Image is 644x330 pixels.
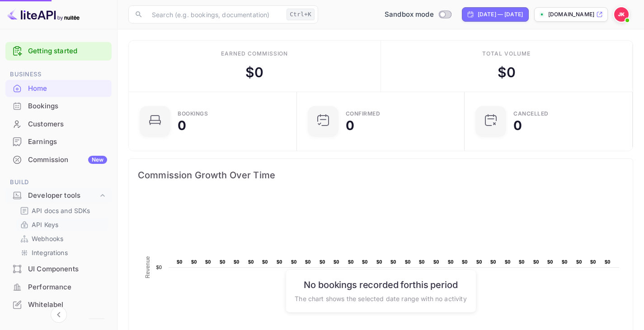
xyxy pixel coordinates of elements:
div: Total volume [482,50,531,58]
span: Sandbox mode [385,9,434,20]
text: $0 [519,259,525,265]
a: Performance [5,279,112,295]
div: [DATE] — [DATE] [478,10,523,19]
text: $0 [220,259,226,265]
text: $0 [205,259,211,265]
text: $0 [390,259,396,265]
div: Getting started [5,42,112,60]
text: $0 [291,259,297,265]
div: Ctrl+K [287,9,315,20]
div: Integrations [16,246,108,259]
a: API docs and SDKs [20,206,104,215]
text: $0 [533,259,539,265]
div: API docs and SDKs [16,204,108,217]
text: Revenue [145,256,151,278]
text: $0 [248,259,254,265]
p: Webhooks [32,234,63,243]
text: $0 [505,259,511,265]
a: UI Components [5,260,112,277]
div: UI Components [5,260,112,278]
div: API Keys [16,218,108,231]
text: $0 [376,259,382,265]
h6: No bookings recorded for this period [295,279,466,290]
a: Earnings [5,133,112,150]
text: $0 [448,259,454,265]
a: Bookings [5,98,112,114]
div: Home [5,80,112,98]
div: Commission [28,155,107,165]
span: Business [5,70,112,79]
text: $0 [405,259,411,265]
div: Whitelabel [28,300,107,310]
img: LiteAPI logo [7,7,80,22]
a: Getting started [28,46,107,56]
div: 0 [178,119,186,132]
div: Developer tools [28,191,98,201]
span: Commission Growth Over Time [138,168,624,182]
div: Webhooks [16,232,108,245]
div: Earnings [5,133,112,151]
div: Switch to Production mode [381,9,455,20]
text: $0 [262,259,268,265]
div: CommissionNew [5,151,112,169]
text: $0 [419,259,425,265]
div: 0 [346,119,354,132]
p: Integrations [32,248,68,257]
input: Search (e.g. bookings, documentation) [146,5,283,23]
div: Developer tools [5,188,112,204]
p: [DOMAIN_NAME] [548,10,594,19]
div: CANCELLED [513,111,549,116]
div: $ 0 [245,62,263,83]
div: Earnings [28,137,107,147]
div: Customers [28,119,107,130]
text: $0 [277,259,282,265]
div: Performance [28,282,107,293]
text: $0 [547,259,553,265]
a: Whitelabel [5,296,112,313]
a: Home [5,80,112,97]
div: Earned commission [221,50,288,58]
text: $0 [362,259,368,265]
text: $0 [305,259,311,265]
text: $0 [156,265,162,270]
img: Julien Kaluza [614,7,629,22]
a: Webhooks [20,234,104,243]
div: Confirmed [346,111,381,116]
text: $0 [562,259,568,265]
div: UI Components [28,264,107,274]
text: $0 [334,259,339,265]
a: Integrations [20,248,104,257]
p: The chart shows the selected date range with no activity [295,293,466,303]
text: $0 [576,259,582,265]
text: $0 [177,259,183,265]
div: Bookings [178,111,208,116]
text: $0 [605,259,611,265]
text: $0 [320,259,325,265]
text: $0 [191,259,197,265]
text: $0 [490,259,496,265]
text: $0 [433,259,439,265]
div: Customers [5,116,112,133]
div: Bookings [5,98,112,115]
p: API docs and SDKs [32,206,90,215]
a: API Keys [20,220,104,229]
div: Home [28,84,107,94]
div: Performance [5,279,112,296]
div: $ 0 [498,62,516,83]
text: $0 [234,259,240,265]
text: $0 [348,259,354,265]
span: Build [5,177,112,187]
p: API Keys [32,220,58,229]
button: Collapse navigation [51,307,67,323]
div: 0 [513,119,522,132]
text: $0 [476,259,482,265]
text: $0 [462,259,468,265]
a: CommissionNew [5,151,112,168]
div: Bookings [28,101,107,112]
text: $0 [590,259,596,265]
div: New [88,156,107,164]
div: Whitelabel [5,296,112,314]
a: Customers [5,116,112,132]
